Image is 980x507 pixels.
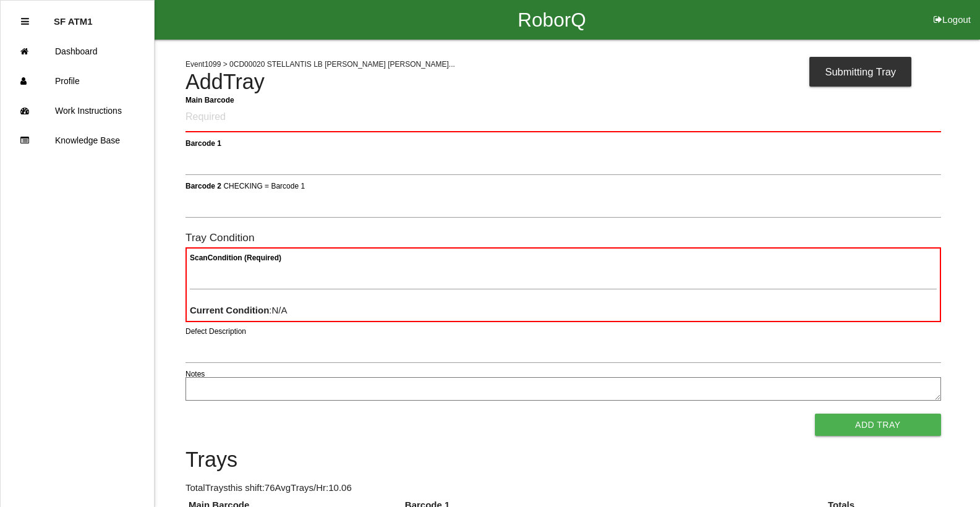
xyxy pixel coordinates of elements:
[185,326,246,337] label: Defect Description
[54,7,93,27] p: SF ATM1
[185,103,941,132] input: Required
[190,253,281,262] b: Scan Condition (Required)
[185,70,941,94] h4: Add Tray
[1,126,154,155] a: Knowledge Base
[1,96,154,126] a: Work Instructions
[185,60,455,69] span: Event 1099 > 0CD00020 STELLANTIS LB [PERSON_NAME] [PERSON_NAME]...
[190,305,269,315] b: Current Condition
[185,138,221,147] b: Barcode 1
[223,181,305,190] span: CHECKING = Barcode 1
[815,414,941,436] button: Add Tray
[185,448,941,472] h4: Trays
[185,181,221,190] b: Barcode 2
[190,305,288,315] span: : N/A
[185,481,941,495] p: Total Trays this shift: 76 Avg Trays /Hr: 10.06
[1,36,154,66] a: Dashboard
[1,66,154,96] a: Profile
[185,95,234,104] b: Main Barcode
[809,57,911,87] div: Submitting Tray
[185,369,205,380] label: Notes
[21,7,29,36] div: Close
[185,232,941,244] h6: Tray Condition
